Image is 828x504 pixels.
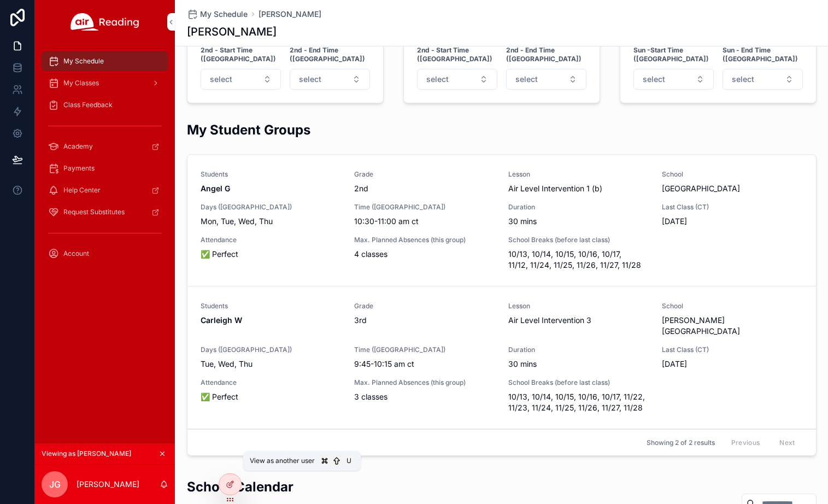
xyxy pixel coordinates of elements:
[508,249,649,271] span: 10/13, 10/14, 10/15, 10/16, 10/17, 11/12, 11/24, 11/25, 11/26, 11/27, 11/28
[201,345,342,354] span: Days ([GEOGRAPHIC_DATA])
[508,302,649,310] span: Lesson
[210,74,232,85] span: select
[200,9,248,20] span: My Schedule
[508,183,649,194] span: Air Level Intervention 1 (b)
[508,391,649,413] span: 10/13, 10/14, 10/15, 10/16, 10/17, 11/22, 11/23, 11/24, 11/25, 11/26, 11/27, 11/28
[426,74,449,85] span: select
[354,315,495,326] span: 3rd
[354,236,495,244] span: Max. Planned Absences (this group)
[63,57,104,66] span: My Schedule
[506,69,586,90] button: Select Button
[732,74,754,85] span: select
[643,74,665,85] span: select
[201,302,342,310] span: Students
[354,170,495,179] span: Grade
[63,164,95,173] span: Payments
[187,121,310,139] h2: My Student Groups
[290,46,370,63] strong: 2nd - End Time ([GEOGRAPHIC_DATA])
[201,315,242,325] strong: Carleigh W
[508,315,649,326] span: Air Level Intervention 3
[662,216,803,227] span: [DATE]
[508,345,649,354] span: Duration
[63,79,99,87] span: My Classes
[42,51,168,71] a: My Schedule
[63,101,113,109] span: Class Feedback
[354,203,495,212] span: Time ([GEOGRAPHIC_DATA])
[344,456,353,465] span: U
[201,184,230,193] strong: Angel G
[63,142,93,151] span: Academy
[63,208,125,216] span: Request Substitutes
[354,378,495,387] span: Max. Planned Absences (this group)
[201,69,281,90] button: Select Button
[77,479,139,490] p: [PERSON_NAME]
[42,449,131,458] span: Viewing as [PERSON_NAME]
[290,69,370,90] button: Select Button
[35,44,175,278] div: scrollable content
[42,202,168,222] a: Request Substitutes
[723,46,803,63] strong: Sun - End Time ([GEOGRAPHIC_DATA])
[42,95,168,115] a: Class Feedback
[42,244,168,263] a: Account
[508,359,649,370] span: 30 mins
[201,170,342,179] span: Students
[187,9,248,20] a: My Schedule
[42,159,168,178] a: Payments
[201,359,342,370] span: Tue, Wed, Thu
[354,183,495,194] span: 2nd
[417,46,497,63] strong: 2nd - Start Time ([GEOGRAPHIC_DATA])
[49,478,61,491] span: JG
[187,478,733,496] h2: School Calendar
[633,69,714,90] button: Select Button
[417,69,497,90] button: Select Button
[250,456,315,465] span: View as another user
[42,137,168,156] a: Academy
[354,345,495,354] span: Time ([GEOGRAPHIC_DATA])
[201,378,342,387] span: Attendance
[299,74,321,85] span: select
[354,359,495,370] span: 9:45-10:15 am ct
[201,46,281,63] strong: 2nd - Start Time ([GEOGRAPHIC_DATA])
[42,73,168,93] a: My Classes
[506,46,586,63] strong: 2nd - End Time ([GEOGRAPHIC_DATA])
[354,249,495,260] span: 4 classes
[723,69,803,90] button: Select Button
[259,9,321,20] a: [PERSON_NAME]
[187,24,277,39] h1: [PERSON_NAME]
[42,180,168,200] a: Help Center
[662,302,803,310] span: School
[201,216,342,227] span: Mon, Tue, Wed, Thu
[508,378,649,387] span: School Breaks (before last class)
[662,203,803,212] span: Last Class (CT)
[508,170,649,179] span: Lesson
[201,236,342,244] span: Attendance
[508,236,649,244] span: School Breaks (before last class)
[662,170,803,179] span: School
[354,391,495,402] span: 3 classes
[662,183,803,194] span: [GEOGRAPHIC_DATA]
[354,302,495,310] span: Grade
[633,46,714,63] strong: Sun -Start Time ([GEOGRAPHIC_DATA])
[662,315,803,337] span: [PERSON_NAME][GEOGRAPHIC_DATA]
[354,216,495,227] span: 10:30-11:00 am ct
[662,359,803,370] span: [DATE]
[647,438,715,447] span: Showing 2 of 2 results
[201,249,342,260] span: ✅ Perfect
[71,13,139,31] img: App logo
[508,216,649,227] span: 30 mins
[201,391,342,402] span: ✅ Perfect
[662,345,803,354] span: Last Class (CT)
[63,186,101,195] span: Help Center
[508,203,649,212] span: Duration
[63,249,89,258] span: Account
[515,74,538,85] span: select
[201,203,342,212] span: Days ([GEOGRAPHIC_DATA])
